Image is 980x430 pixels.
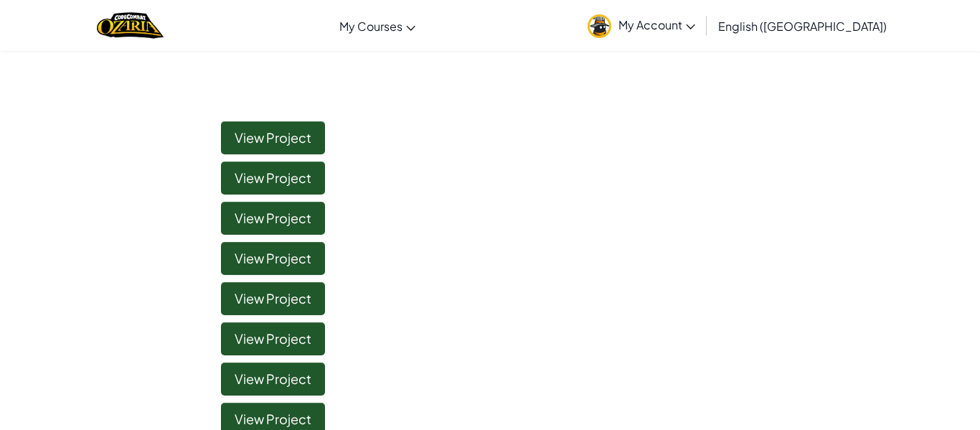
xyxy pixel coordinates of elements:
[97,11,164,40] a: Ozaria by CodeCombat logo
[221,202,325,235] a: View Project
[97,11,164,40] img: Home
[718,19,887,34] span: English ([GEOGRAPHIC_DATA])
[221,282,325,315] a: View Project
[221,121,325,154] a: View Project
[618,17,695,32] span: My Account
[580,3,702,48] a: My Account
[588,14,611,38] img: avatar
[221,363,325,396] a: View Project
[221,242,325,275] a: View Project
[339,19,402,34] span: My Courses
[221,162,325,195] a: View Project
[332,6,423,45] a: My Courses
[711,6,894,45] a: English ([GEOGRAPHIC_DATA])
[221,322,325,355] a: View Project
